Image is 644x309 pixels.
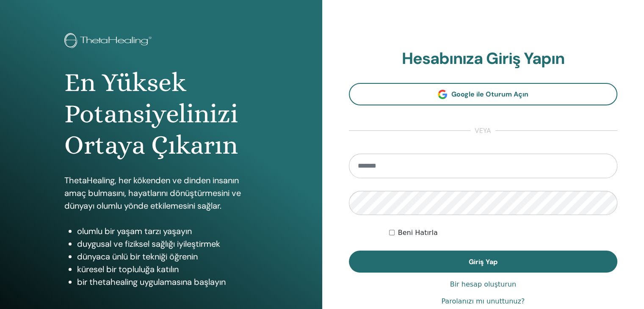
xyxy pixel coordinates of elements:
font: bir thetahealing uygulamasına başlayın [77,276,226,287]
font: olumlu bir yaşam tarzı yaşayın [77,226,192,237]
font: veya [475,126,491,135]
font: Hesabınıza Giriş Yapın [402,48,564,69]
font: dünyaca ünlü bir tekniği öğrenin [77,251,198,262]
button: Giriş Yap [349,251,618,273]
div: Beni süresiz olarak veya manuel olarak çıkış yapana kadar kimlik doğrulamalı tut [389,228,617,238]
a: Google ile Oturum Açın [349,83,618,105]
font: küresel bir topluluğa katılın [77,264,179,275]
font: Bir hesap oluşturun [450,280,516,288]
font: Beni Hatırla [398,229,438,237]
font: Google ile Oturum Açın [451,90,528,99]
a: Bir hesap oluşturun [450,279,516,290]
font: duygusal ve fiziksel sağlığı iyileştirmek [77,238,220,249]
font: Parolanızı mı unuttunuz? [441,297,525,305]
font: En Yüksek Potansiyelinizi Ortaya Çıkarın [64,67,238,160]
a: Parolanızı mı unuttunuz? [441,296,525,306]
font: ThetaHealing, her kökenden ve dinden insanın amaç bulmasını, hayatlarını dönüştürmesini ve dünyay... [64,175,241,211]
font: Giriş Yap [469,257,498,266]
